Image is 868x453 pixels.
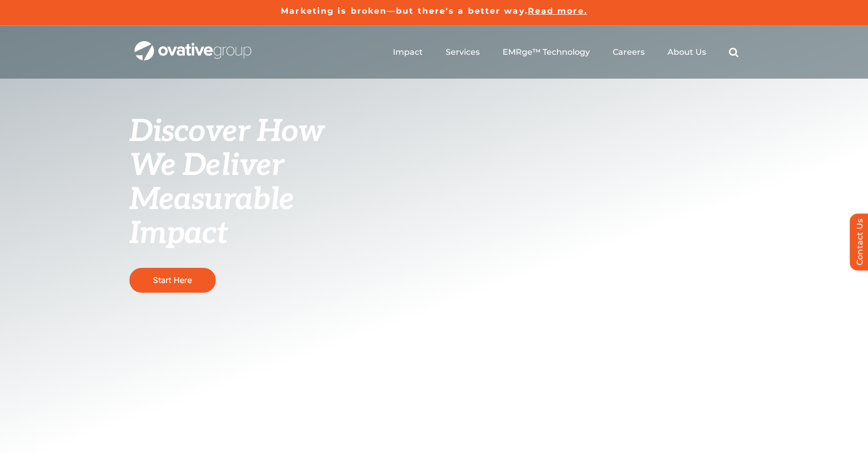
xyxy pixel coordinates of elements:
a: Services [446,47,480,57]
a: Start Here [129,268,216,293]
span: We Deliver Measurable Impact [129,148,294,252]
a: EMRge™ Technology [503,47,590,57]
a: Impact [393,47,423,57]
nav: Menu [393,36,739,68]
a: Read more. [528,6,587,16]
a: Careers [613,47,645,57]
a: Marketing is broken—but there's a better way. [281,6,528,16]
a: About Us [667,47,706,57]
a: Search [729,47,739,57]
a: OG_Full_horizontal_WHT [135,40,251,50]
span: Start Here [153,275,192,285]
span: Discover How [129,114,324,150]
